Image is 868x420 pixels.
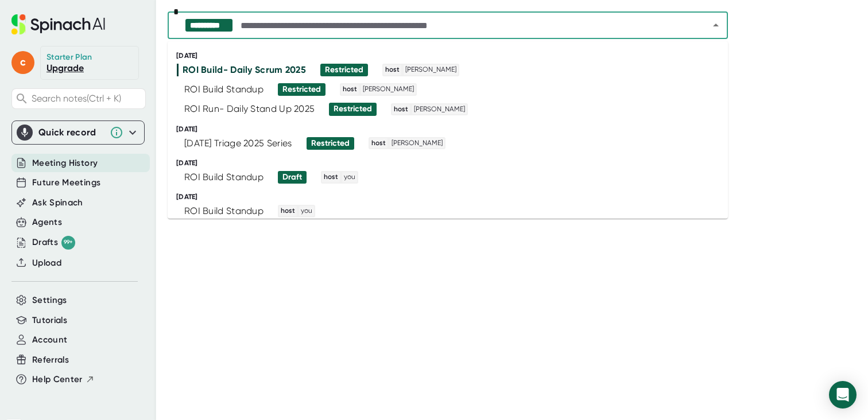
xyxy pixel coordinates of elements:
[46,63,84,73] a: Upgrade
[184,172,263,183] div: ROI Build Standup
[334,104,372,114] div: Restricted
[383,65,401,75] span: host
[176,159,728,168] div: [DATE]
[708,17,724,33] button: Close
[32,373,83,386] span: Help Center
[184,205,263,217] div: ROI Build Standup
[392,104,410,115] span: host
[325,65,363,75] div: Restricted
[404,65,458,75] span: [PERSON_NAME]
[184,84,263,95] div: ROI Build Standup
[32,294,67,307] button: Settings
[32,314,67,327] button: Tutorials
[32,373,95,386] button: Help Center
[279,206,297,216] span: host
[299,206,314,216] span: you
[32,93,142,104] span: Search notes (Ctrl + K)
[184,103,315,115] div: ROI Run- Daily Stand Up 2025
[32,216,62,229] button: Agents
[361,84,416,95] span: [PERSON_NAME]
[11,51,34,74] span: c
[829,381,857,409] div: Open Intercom Messenger
[38,127,104,138] div: Quick record
[183,64,306,76] div: ROI Build- Daily Scrum 2025
[32,157,98,170] button: Meeting History
[46,52,92,63] div: Starter Plan
[282,172,302,182] div: Draft
[32,196,83,209] button: Ask Spinach
[32,236,75,250] button: Drafts 99+
[32,236,75,250] div: Drafts
[390,138,444,149] span: [PERSON_NAME]
[342,172,357,182] span: you
[370,138,387,149] span: host
[322,172,340,182] span: host
[32,333,67,347] button: Account
[32,256,61,270] button: Upload
[32,353,69,367] button: Referrals
[341,84,359,95] span: host
[184,138,292,149] div: [DATE] Triage 2025 Series
[32,176,100,189] button: Future Meetings
[61,236,75,250] div: 99+
[17,121,139,144] div: Quick record
[412,104,467,115] span: [PERSON_NAME]
[176,125,728,134] div: [DATE]
[176,193,728,201] div: [DATE]
[282,84,321,95] div: Restricted
[311,138,350,149] div: Restricted
[176,52,728,60] div: [DATE]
